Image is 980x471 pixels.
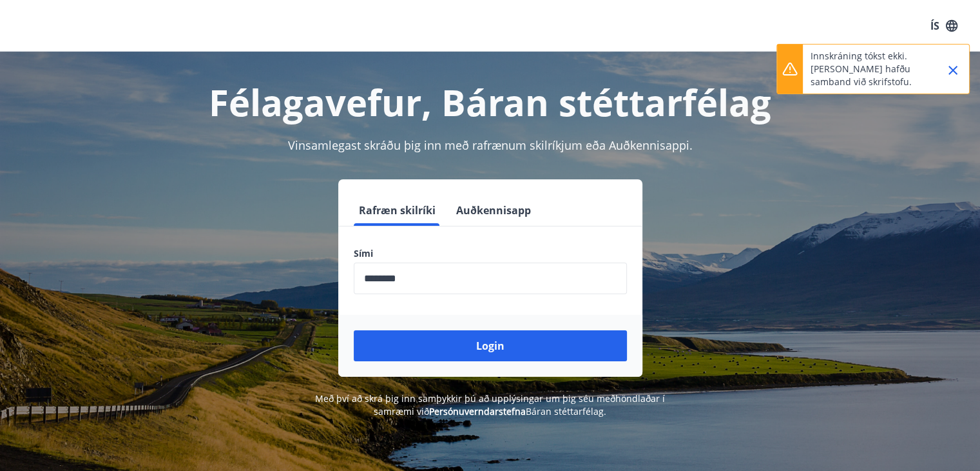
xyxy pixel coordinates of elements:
[923,14,965,37] button: ÍS
[288,137,693,153] span: Vinsamlegast skráðu þig inn með rafrænum skilríkjum eða Auðkennisappi.
[354,330,627,361] button: Login
[354,247,627,260] label: Sími
[42,77,939,126] h1: Félagavefur, Báran stéttarfélag
[451,195,536,226] button: Auðkennisapp
[429,405,526,417] a: Persónuverndarstefna
[811,50,924,88] p: Innskráning tókst ekki. [PERSON_NAME] hafðu samband við skrifstofu.
[354,195,441,226] button: Rafræn skilríki
[315,392,665,417] span: Með því að skrá þig inn samþykkir þú að upplýsingar um þig séu meðhöndlaðar í samræmi við Báran s...
[942,59,964,81] button: Close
